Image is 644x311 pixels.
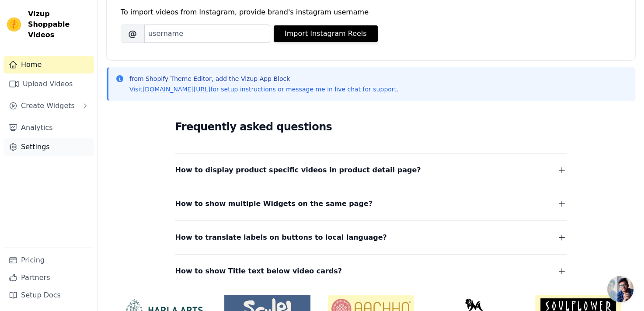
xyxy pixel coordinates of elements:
a: Upload Videos [3,75,94,93]
a: Analytics [3,119,94,136]
button: How to show multiple Widgets on the same page? [175,198,567,210]
span: How to show multiple Widgets on the same page? [175,198,373,210]
a: Open chat [607,276,634,302]
input: username [144,24,270,43]
button: How to display product specific videos in product detail page? [175,164,567,176]
a: Pricing [3,252,94,269]
a: [DOMAIN_NAME][URL] [143,86,211,93]
button: Create Widgets [3,97,94,115]
button: Import Instagram Reels [274,25,378,42]
span: How to show Title text below video cards? [175,265,342,277]
h2: Frequently asked questions [175,118,567,136]
span: Create Widgets [21,101,75,111]
a: Settings [3,138,94,156]
span: @ [121,24,144,43]
p: Visit for setup instructions or message me in live chat for support. [129,85,398,94]
button: How to translate labels on buttons to local language? [175,231,567,244]
div: To import videos from Instagram, provide brand's instagram username [121,7,621,17]
img: Vizup [7,17,21,31]
span: Vizup Shoppable Videos [28,9,91,40]
span: How to translate labels on buttons to local language? [175,231,387,244]
a: Home [3,56,94,73]
button: How to show Title text below video cards? [175,265,567,277]
p: from Shopify Theme Editor, add the Vizup App Block [129,74,398,83]
a: Partners [3,269,94,287]
span: How to display product specific videos in product detail page? [175,164,421,176]
a: Setup Docs [3,287,94,304]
